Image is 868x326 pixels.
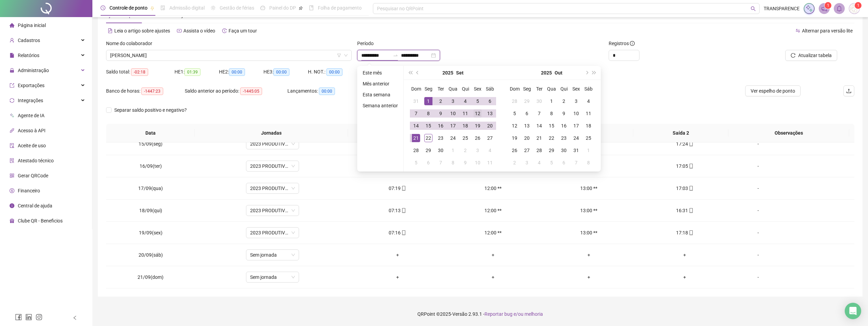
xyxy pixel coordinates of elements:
td: 2025-09-20 [484,120,496,132]
div: 15 [547,122,556,130]
div: Open Intercom Messenger [845,303,861,319]
td: 2025-09-05 [471,95,484,107]
button: month panel [456,66,464,80]
div: 2 [560,97,568,105]
div: 1 [547,97,556,105]
td: 2025-10-03 [570,95,582,107]
span: Painel do DP [269,5,296,11]
span: Sem jornada [250,250,295,260]
td: 2025-09-10 [447,107,459,120]
span: Central de ajuda [18,203,52,208]
th: Qui [459,83,471,95]
td: 2025-10-09 [558,107,570,120]
span: Ver espelho de ponto [751,87,795,95]
div: 23 [560,134,568,142]
div: 23 [437,134,445,142]
span: gift [10,218,14,223]
td: 2025-09-28 [410,144,422,157]
div: 12 [474,109,482,118]
div: 26 [474,134,482,142]
span: Atestado técnico [18,158,54,163]
span: export [10,83,14,88]
td: 2025-10-05 [508,107,521,120]
div: 8 [449,159,457,167]
div: 2 [437,97,445,105]
span: TRANSPARENCE [764,5,800,12]
span: Agente de IA [18,113,44,118]
span: Página inicial [18,23,46,28]
span: 2023 PRODUTIVOS [250,183,295,193]
div: 29 [424,146,432,154]
span: book [309,5,314,10]
span: Alternar para versão lite [802,28,853,33]
div: 7 [412,109,420,118]
div: 6 [424,159,432,167]
td: 2025-09-27 [484,132,496,144]
td: 2025-10-07 [435,157,447,169]
span: api [10,128,14,133]
td: 2025-10-12 [508,120,521,132]
td: 2025-09-29 [422,144,435,157]
span: Reportar bug e/ou melhoria [484,311,543,317]
span: 2023 PRODUTIVOS [250,139,295,149]
span: Exportações [18,83,44,88]
th: Ter [435,83,447,95]
th: Jornadas [195,124,348,142]
li: Mês anterior [360,80,401,88]
td: 2025-10-02 [558,95,570,107]
td: 2025-11-08 [582,157,595,169]
span: 2023 PRODUTIVOS [250,205,295,216]
div: 16 [560,122,568,130]
span: history [222,28,227,33]
div: 1 [424,97,432,105]
td: 2025-10-04 [484,144,496,157]
td: 2025-10-21 [533,132,545,144]
span: Observações [734,129,844,137]
td: 2025-10-04 [582,95,595,107]
div: 5 [547,159,556,167]
div: 14 [535,122,543,130]
span: info-circle [630,41,635,46]
div: 30 [560,146,568,154]
button: year panel [442,66,453,80]
li: Semana anterior [360,101,401,110]
span: dashboard [260,5,265,10]
td: 2025-09-03 [447,95,459,107]
td: 2025-09-30 [533,95,545,107]
span: Leia o artigo sobre ajustes [114,28,170,33]
div: 24 [449,134,457,142]
th: Seg [521,83,533,95]
span: reload [791,53,795,58]
div: 28 [535,146,543,154]
span: Relatórios [18,53,39,58]
div: Saldo total: [106,68,174,76]
div: Lançamentos: [287,87,363,95]
div: 25 [584,134,593,142]
td: 2025-10-17 [570,120,582,132]
button: Atualizar tabela [785,50,837,61]
div: 21 [535,134,543,142]
div: 19 [510,134,519,142]
div: 10 [449,109,457,118]
span: swap [795,28,800,33]
span: pushpin [150,6,154,10]
button: next-year [583,66,590,80]
td: 2025-09-21 [410,132,422,144]
span: Atualizar tabela [798,52,832,59]
td: 2025-10-10 [570,107,582,120]
td: 2025-10-07 [533,107,545,120]
div: - [738,140,778,148]
li: Esta semana [360,91,401,99]
th: Seg [422,83,435,95]
td: 2025-10-27 [521,144,533,157]
td: 2025-11-01 [582,144,595,157]
div: 30 [535,97,543,105]
div: 20 [523,134,531,142]
td: 2025-10-23 [558,132,570,144]
span: file [10,53,14,58]
div: 20 [486,122,494,130]
img: 5072 [849,3,859,14]
div: 28 [510,97,519,105]
div: 29 [547,146,556,154]
div: 5 [510,109,519,118]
